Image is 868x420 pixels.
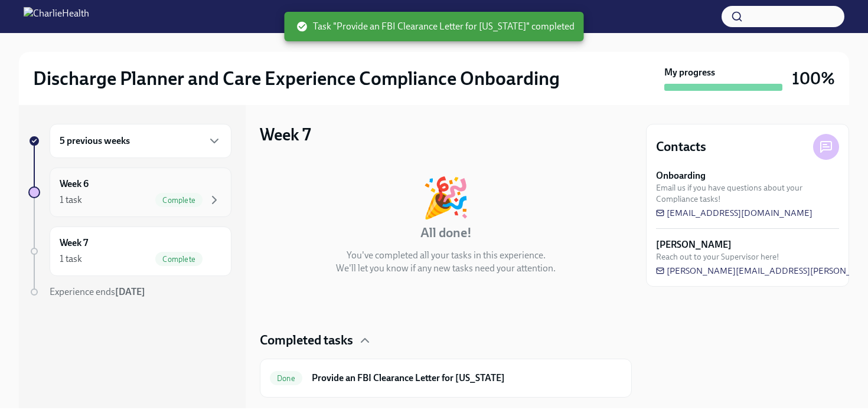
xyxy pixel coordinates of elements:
[60,193,82,206] div: 1 task
[347,249,546,262] p: You've completed all your tasks in this experience.
[312,372,622,385] h6: Provide an FBI Clearance Letter for [US_STATE]
[33,67,560,90] h2: Discharge Planner and Care Experience Compliance Onboarding
[792,68,835,89] h3: 100%
[60,134,130,147] h6: 5 previous weeks
[656,207,812,219] a: [EMAIL_ADDRESS][DOMAIN_NAME]
[50,124,231,158] div: 5 previous weeks
[420,224,472,242] h4: All done!
[270,374,302,383] span: Done
[28,168,231,217] a: Week 61 taskComplete
[60,178,89,191] h6: Week 6
[60,237,88,250] h6: Week 7
[24,7,89,26] img: CharlieHealth
[28,227,231,276] a: Week 71 taskComplete
[155,255,203,264] span: Complete
[656,251,779,262] span: Reach out to your Supervisor here!
[336,262,556,275] p: We'll let you know if any new tasks need your attention.
[260,124,311,145] h3: Week 7
[115,286,145,297] strong: [DATE]
[656,169,706,182] strong: Onboarding
[656,138,706,156] h4: Contacts
[296,20,575,33] span: Task "Provide an FBI Clearance Letter for [US_STATE]" completed
[260,332,632,349] div: Completed tasks
[60,252,82,265] div: 1 task
[656,238,732,251] strong: [PERSON_NAME]
[50,286,145,297] span: Experience ends
[422,178,470,217] div: 🎉
[664,66,715,79] strong: My progress
[270,369,622,388] a: DoneProvide an FBI Clearance Letter for [US_STATE]
[656,182,839,205] span: Email us if you have questions about your Compliance tasks!
[260,332,353,349] h4: Completed tasks
[155,196,203,205] span: Complete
